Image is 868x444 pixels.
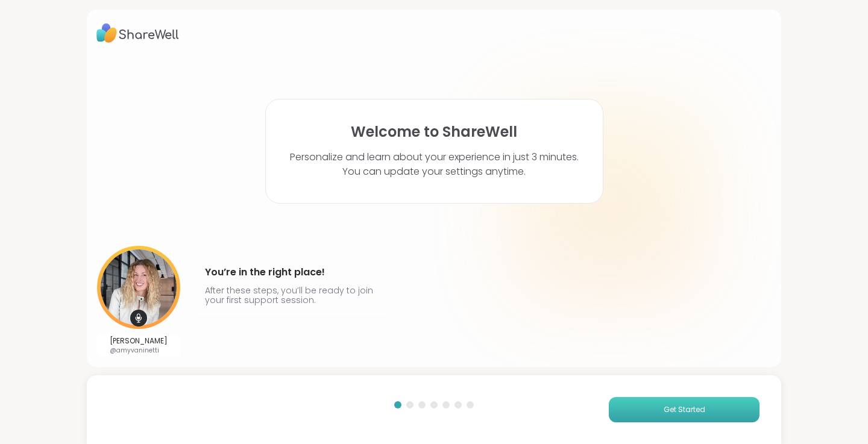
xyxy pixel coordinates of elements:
p: @amyvaninetti [110,346,168,355]
img: mic icon [130,310,147,327]
p: Personalize and learn about your experience in just 3 minutes. You can update your settings anytime. [290,150,579,179]
img: ShareWell Logo [96,19,179,47]
img: User image [97,246,180,329]
p: After these steps, you’ll be ready to join your first support session. [205,286,379,305]
p: [PERSON_NAME] [110,336,168,346]
h4: You’re in the right place! [205,263,379,282]
span: Get Started [664,404,705,415]
button: Get Started [609,397,759,422]
h1: Welcome to ShareWell [351,124,517,140]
